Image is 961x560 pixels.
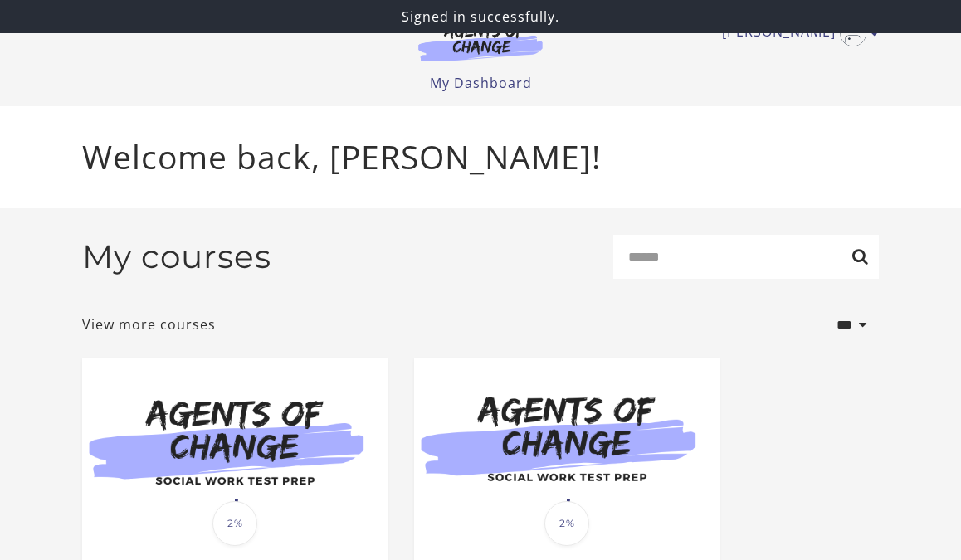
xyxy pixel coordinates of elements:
[82,314,216,334] a: View more courses
[722,20,871,46] a: Toggle menu
[430,74,532,92] a: My Dashboard
[544,501,589,546] span: 2%
[401,23,560,61] img: Agents of Change Logo
[212,501,257,546] span: 2%
[7,7,954,27] p: Signed in successfully.
[82,237,271,276] h2: My courses
[82,133,879,182] p: Welcome back, [PERSON_NAME]!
